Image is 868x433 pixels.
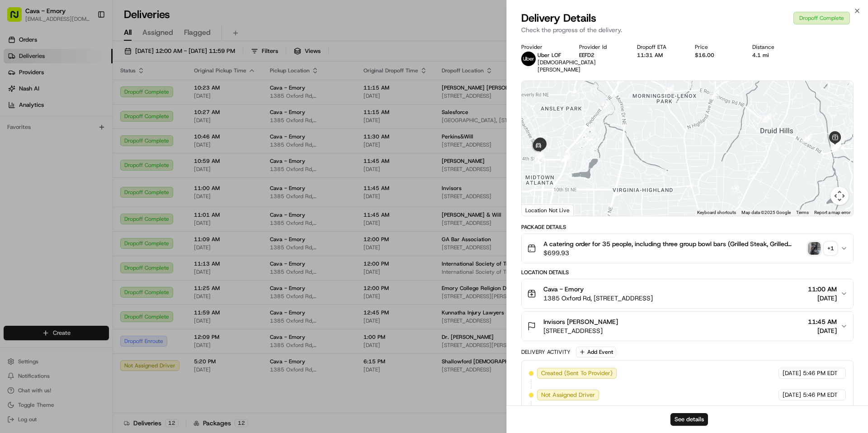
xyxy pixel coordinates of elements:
span: [DATE] [103,165,122,172]
div: Dropoff ETA [637,43,680,51]
button: Map camera controls [830,187,849,205]
div: 21 [535,154,545,164]
div: 11 [830,140,840,150]
div: Location Details [521,269,854,276]
span: [DEMOGRAPHIC_DATA][PERSON_NAME] [538,59,596,73]
button: Add Event [576,347,616,357]
div: 📗 [9,203,16,210]
span: [DATE] [783,391,801,399]
div: 15 [762,113,772,123]
img: Google [524,204,554,216]
a: 💻API Documentation [73,199,149,215]
span: Wisdom [PERSON_NAME] [28,165,96,172]
span: Delivery Details [521,11,596,25]
span: • [98,140,101,148]
img: 1736555255976-a54dd68f-1ca7-489b-9aae-adbdc363a1c4 [18,141,25,148]
button: See details [670,413,708,426]
a: Open this area in Google Maps (opens a new window) [524,204,554,216]
img: Wisdom Oko [9,156,24,174]
div: 12 [831,140,841,150]
button: photo_proof_of_delivery image+1 [808,242,837,255]
span: [DATE] [783,369,801,377]
button: See all [140,116,165,127]
span: 5:46 PM EDT [803,369,838,377]
button: Cava - Emory1385 Oxford Rd, [STREET_ADDRESS]11:00 AM[DATE] [522,279,853,308]
a: Powered byPylon [64,224,109,231]
img: Nash [9,9,27,27]
div: 17 [664,84,674,94]
span: Cava - Emory [543,285,584,294]
div: 11:31 AM [637,52,680,59]
span: Uber LOF [538,52,561,59]
div: We're available if you need us! [41,95,124,103]
div: Start new chat [41,86,148,95]
button: Start new chat [154,89,165,100]
div: Distance [752,43,796,51]
img: uber-new-logo.jpeg [521,52,536,66]
span: Map data ©2025 Google [741,210,791,215]
img: 1736555255976-a54dd68f-1ca7-489b-9aae-adbdc363a1c4 [9,86,25,103]
div: $16.00 [695,52,738,59]
span: 11:45 AM [808,317,837,326]
div: Provider Id [579,43,623,51]
a: 📗Knowledge Base [5,199,73,215]
button: Keyboard shortcuts [697,209,736,216]
img: Wisdom Oko [9,132,24,149]
div: 16 [709,90,719,100]
span: [DATE] [808,294,837,303]
span: Knowledge Base [18,202,69,211]
a: Report a map error [814,210,850,215]
a: Terms [796,210,809,215]
span: • [98,165,101,172]
img: 9188753566659_6852d8bf1fb38e338040_72.png [19,86,35,103]
img: photo_proof_of_delivery image [808,242,821,255]
div: 20 [561,152,571,162]
span: A catering order for 35 people, including three group bowl bars (Grilled Steak, Grilled Chicken, ... [543,239,804,248]
span: Not Assigned Driver [541,391,595,399]
button: A catering order for 35 people, including three group bowl bars (Grilled Steak, Grilled Chicken, ... [522,234,853,263]
div: Past conversations [9,118,61,125]
div: 22 [533,151,543,161]
div: Provider [521,43,565,51]
span: Invisors [PERSON_NAME] [543,317,618,326]
span: 11:00 AM [808,285,837,294]
span: $699.93 [543,248,804,257]
div: 13 [831,140,841,150]
div: 19 [599,99,609,109]
span: Created (Sent To Provider) [541,369,613,377]
span: 1385 Oxford Rd, [STREET_ADDRESS] [543,294,653,303]
span: [DATE] [103,140,122,148]
span: [STREET_ADDRESS] [543,326,618,335]
div: Location Not Live [522,205,574,216]
p: Check the progress of the delivery. [521,25,854,34]
button: Invisors [PERSON_NAME][STREET_ADDRESS]11:45 AM[DATE] [522,312,853,341]
button: EEFD2 [579,52,594,59]
div: Price [695,43,738,51]
span: Pylon [90,224,109,231]
span: 5:46 PM EDT [803,391,838,399]
img: 1736555255976-a54dd68f-1ca7-489b-9aae-adbdc363a1c4 [18,165,25,172]
div: Delivery Activity [521,348,571,356]
div: 💻 [76,203,84,210]
div: + 1 [824,242,837,255]
span: Wisdom [PERSON_NAME] [28,140,96,148]
div: Package Details [521,224,854,231]
span: API Documentation [85,202,145,211]
p: Welcome 👋 [9,36,165,51]
span: [DATE] [808,326,837,335]
div: 4.1 mi [752,52,796,59]
input: Clear [24,58,149,68]
div: 14 [802,133,812,143]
